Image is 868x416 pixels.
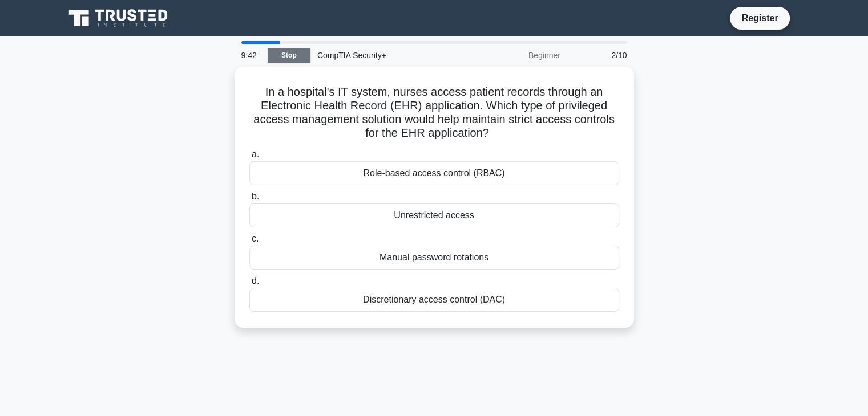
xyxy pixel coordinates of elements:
div: CompTIA Security+ [310,44,467,67]
div: Unrestricted access [249,203,619,227]
div: Beginner [467,44,567,67]
span: b. [252,191,259,201]
div: Manual password rotations [249,246,619,270]
a: Stop [268,48,310,63]
div: Role-based access control (RBAC) [249,161,619,185]
div: 9:42 [235,44,268,67]
a: Register [734,11,785,25]
span: c. [252,234,259,243]
span: a. [252,149,259,159]
span: d. [252,276,259,286]
h5: In a hospital's IT system, nurses access patient records through an Electronic Health Record (EHR... [248,85,620,141]
div: Discretionary access control (DAC) [249,288,619,312]
div: 2/10 [567,44,634,67]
